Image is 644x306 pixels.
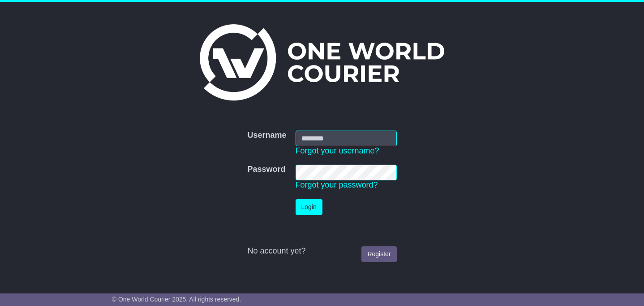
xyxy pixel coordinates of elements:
a: Register [361,246,396,262]
div: No account yet? [247,246,396,256]
label: Username [247,131,286,140]
a: Forgot your password? [296,180,378,189]
label: Password [247,165,285,175]
span: © One World Courier 2025. All rights reserved. [112,296,241,303]
img: One World [200,24,444,101]
button: Login [296,199,322,215]
a: Forgot your username? [296,146,379,155]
